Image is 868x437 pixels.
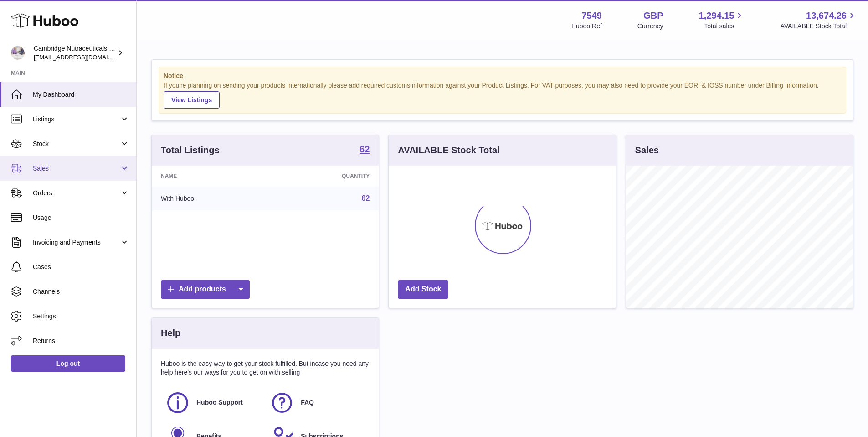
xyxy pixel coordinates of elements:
a: View Listings [164,91,220,109]
span: Settings [33,312,129,321]
td: With Huboo [152,187,272,210]
h3: Help [161,327,180,339]
span: Cases [33,263,129,271]
img: qvc@camnutra.com [11,46,25,60]
a: FAQ [270,390,365,415]
a: Log out [11,355,125,372]
span: [EMAIL_ADDRESS][DOMAIN_NAME] [34,53,134,61]
h3: AVAILABLE Stock Total [398,144,499,156]
span: My Dashboard [33,90,129,99]
span: Channels [33,287,129,296]
span: Huboo Support [196,398,243,407]
span: Total sales [704,22,745,31]
span: Stock [33,140,120,148]
strong: 7549 [581,10,602,22]
span: Listings [33,115,120,124]
span: 1,294.15 [699,10,734,22]
div: Cambridge Nutraceuticals Ltd [34,44,116,62]
th: Quantity [272,166,379,187]
a: Huboo Support [165,390,261,415]
strong: GBP [643,10,663,22]
a: 1,294.15 Total sales [699,10,745,31]
span: AVAILABLE Stock Total [780,22,857,31]
h3: Sales [635,144,659,156]
div: If you're planning on sending your products internationally please add required customs informati... [164,81,841,109]
a: Add products [161,280,250,299]
h3: Total Listings [161,144,220,156]
a: 62 [360,145,370,156]
span: Returns [33,337,129,345]
span: Invoicing and Payments [33,238,120,247]
th: Name [152,166,272,187]
span: Usage [33,213,129,222]
span: 13,674.26 [806,10,847,22]
span: FAQ [301,398,314,407]
div: Huboo Ref [571,22,602,31]
div: Currency [637,22,663,31]
strong: 62 [360,145,370,154]
strong: Notice [164,72,841,80]
a: Add Stock [398,280,448,299]
span: Orders [33,189,120,198]
a: 13,674.26 AVAILABLE Stock Total [780,10,857,31]
span: Sales [33,164,120,173]
p: Huboo is the easy way to get your stock fulfilled. But incase you need any help here's our ways f... [161,359,370,377]
a: 62 [362,194,370,202]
